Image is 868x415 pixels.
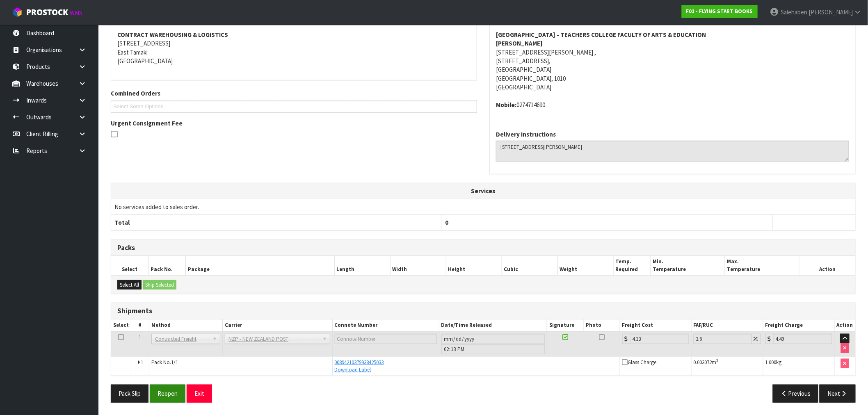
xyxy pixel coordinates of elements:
th: FAF/RUC [691,319,763,331]
td: kg [763,356,834,376]
input: Freight Charge [773,334,832,344]
span: Contracted Freight [155,334,209,344]
a: 00894210379938425033 [335,359,384,366]
input: Freight Cost [630,334,689,344]
label: Delivery Instructions [496,130,556,139]
span: 1 [141,359,143,366]
span: 1 [139,334,141,341]
th: Min. Temperature [651,256,725,275]
th: Freight Charge [763,319,834,331]
h3: Shipments [117,307,849,315]
th: Cubic [502,256,557,275]
span: ProStock [26,7,68,18]
th: Photo [584,319,620,331]
strong: [GEOGRAPHIC_DATA] - TEACHERS COLLEGE FACULTY OF ARTS & EDUCATION [496,31,706,39]
td: m [691,356,763,376]
strong: F01 - FLYING START BOOKS [686,8,753,15]
sup: 3 [717,358,719,363]
th: Length [334,256,390,275]
button: Previous [773,385,819,402]
td: Pack No. [149,356,332,376]
strong: mobile [496,101,516,109]
th: Method [149,319,222,331]
strong: CONTRACT WAREHOUSING & LOGISTICS [117,31,228,39]
th: Pack No. [148,256,186,275]
button: Next [820,385,856,402]
th: Select [111,319,131,331]
button: Ship Selected [143,280,176,290]
span: 0.003072 [694,359,712,366]
span: Salehaben [781,8,807,16]
button: Pack Slip [111,385,148,402]
th: Carrier [223,319,332,331]
small: WMS [70,9,82,17]
th: Freight Cost [620,319,691,331]
span: 1.000 [765,359,777,366]
th: Services [111,183,855,199]
button: Exit [187,385,212,402]
address: [STREET_ADDRESS] East Tamaki [GEOGRAPHIC_DATA] [117,30,471,66]
th: Temp. Required [613,256,651,275]
span: [PERSON_NAME] [809,8,853,16]
td: No services added to sales order. [111,199,855,214]
img: cube-alt.png [12,7,23,17]
th: Weight [557,256,613,275]
span: 1/1 [171,359,178,366]
label: Urgent Consignment Fee [111,119,183,128]
th: Date/Time Released [439,319,547,331]
a: F01 - FLYING START BOOKS [682,5,758,18]
th: Package [185,256,334,275]
input: Connote Number [335,334,437,344]
address: [STREET_ADDRESS][PERSON_NAME] , [STREET_ADDRESS], [GEOGRAPHIC_DATA] [GEOGRAPHIC_DATA], 1010 [GEOG... [496,30,849,92]
input: Freight Adjustment [694,334,752,344]
h3: Packs [117,244,849,252]
label: Combined Orders [111,89,160,98]
span: 0 [445,219,449,226]
th: Width [390,256,446,275]
th: Total [111,215,442,230]
span: Ship [111,1,856,409]
span: NZP - NEW ZEALAND POST [228,334,319,344]
th: # [131,319,149,331]
th: Signature [547,319,584,331]
button: Reopen [150,385,185,402]
a: Download Label [335,366,371,373]
strong: [PERSON_NAME] [496,39,543,47]
th: Connote Number [332,319,439,331]
th: Select [111,256,148,275]
button: Select All [117,280,142,290]
address: 0274714690 [496,100,849,109]
span: Glass Charge [622,359,657,366]
th: Height [446,256,502,275]
th: Max. Temperature [725,256,799,275]
th: Action [834,319,855,331]
th: Action [799,256,855,275]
